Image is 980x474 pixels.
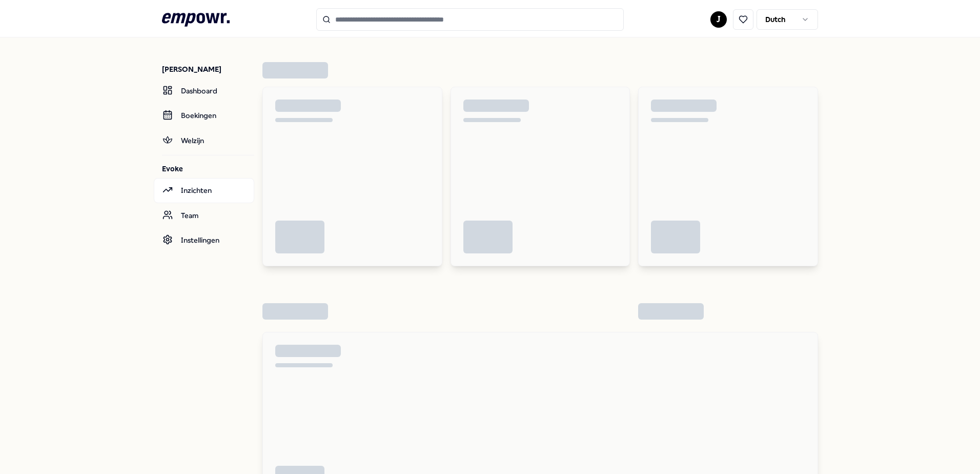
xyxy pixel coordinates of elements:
[154,203,254,228] a: Team
[316,8,624,31] input: Search for products, categories or subcategories
[154,228,254,252] a: Instellingen
[710,11,727,28] button: J
[154,178,254,203] a: Inzichten
[162,64,254,74] p: [PERSON_NAME]
[154,103,254,128] a: Boekingen
[154,128,254,153] a: Welzijn
[162,164,254,174] p: Evoke
[154,78,254,103] a: Dashboard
